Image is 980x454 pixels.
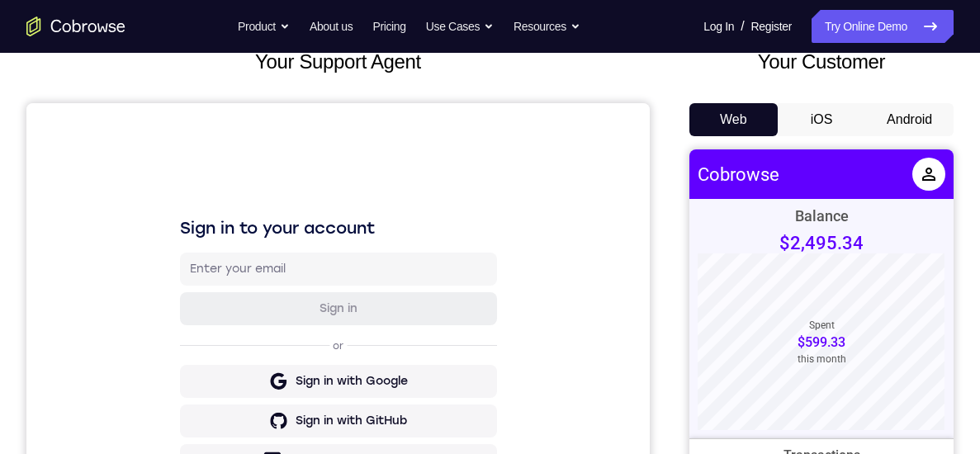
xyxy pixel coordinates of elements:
a: Register [751,10,792,43]
p: Don't have an account? [154,427,471,440]
h2: Your Customer [689,47,954,77]
div: Sign in with GitHub [269,310,381,326]
button: Web [689,103,778,136]
div: 12th at 03:42 PM [50,435,138,448]
button: Sign in [154,189,471,222]
div: Spent this month [108,170,157,215]
div: $401.26 [208,424,256,440]
button: Sign in with GitHub [154,301,471,334]
h2: Your Support Agent [26,47,650,77]
input: Enter your email [163,158,461,174]
p: or [303,236,320,249]
button: Resources [514,10,580,43]
a: Log In [703,10,734,43]
p: Balance [106,58,159,75]
div: Sign in with Google [269,270,381,286]
a: Pricing [372,10,405,43]
a: About us [310,10,353,43]
div: $91.49 [215,374,256,390]
div: KinderCare [50,416,124,433]
button: iOS [778,103,866,136]
a: Try Online Demo [812,10,954,43]
span: / [741,17,744,36]
p: $2,495.34 [90,83,174,104]
div: [DATE] at 12:17 AM [50,385,148,398]
button: Sign in with Google [154,262,471,295]
a: Create a new account [281,428,398,439]
div: Morrisons [50,366,116,383]
button: Sign in with Intercom [154,341,471,374]
h1: Sign in to your account [154,113,471,136]
a: Cobrowse [8,15,90,35]
button: Sign in with Zendesk [154,381,471,414]
div: Sign in with Zendesk [264,389,386,405]
button: Android [865,103,954,136]
span: $599.33 [108,185,156,201]
button: Use Cases [426,10,494,43]
button: Product [238,10,290,43]
div: Sign in with Intercom [263,349,387,366]
a: Go to the home page [26,17,125,36]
